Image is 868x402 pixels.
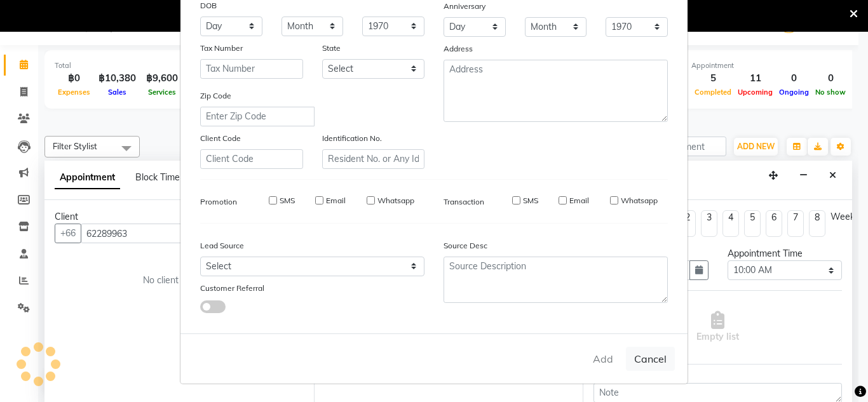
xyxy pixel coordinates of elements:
label: Lead Source [200,240,244,251]
label: Identification No. [322,133,382,144]
label: State [322,43,341,54]
input: Client Code [200,149,303,169]
label: Anniversary [444,1,485,12]
label: Whatsapp [377,195,414,206]
label: Promotion [200,196,237,208]
label: Client Code [200,133,241,144]
input: Tax Number [200,59,303,79]
label: Whatsapp [621,195,658,206]
button: Cancel [626,347,675,371]
label: Address [444,43,473,55]
input: Enter Zip Code [200,107,315,126]
label: SMS [523,195,538,206]
label: Zip Code [200,90,231,102]
label: Transaction [444,196,484,208]
label: Source Desc [444,240,487,251]
label: Tax Number [200,43,243,54]
label: Customer Referral [200,283,264,294]
label: SMS [280,195,295,206]
label: Email [569,195,589,206]
input: Resident No. or Any Id [322,149,425,169]
label: Email [326,195,346,206]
